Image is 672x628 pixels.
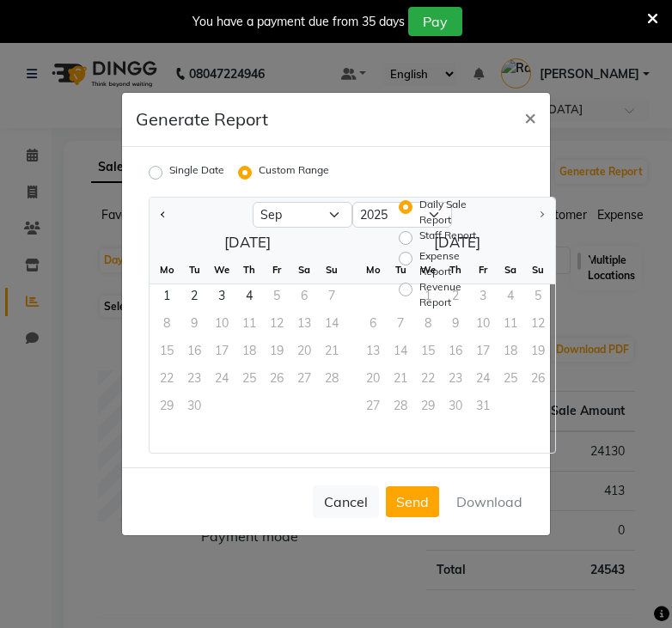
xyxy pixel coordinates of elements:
button: Send [386,486,439,517]
div: Su [318,256,345,284]
button: Pay [408,7,462,36]
select: Select month [253,202,352,228]
div: Su [524,256,552,284]
button: Previous month [156,201,170,229]
div: You have a payment due from 35 days [192,13,405,31]
span: × [524,104,536,130]
label: Custom Range [259,162,329,183]
div: Fr [263,256,290,284]
div: Thursday, September 4, 2025 [235,284,263,312]
label: Revenue Report [419,279,484,310]
span: 4 [235,284,263,312]
div: Monday, September 1, 2025 [153,284,180,312]
label: Expense Report [419,248,484,279]
span: 2 [180,284,208,312]
span: 1 [153,284,180,312]
button: Cancel [313,485,379,518]
button: Close [510,93,550,141]
span: 3 [208,284,235,312]
label: Single Date [169,162,224,183]
select: Select year [352,202,452,228]
div: Th [235,256,263,284]
div: Tu [180,256,208,284]
div: We [208,256,235,284]
div: Mo [153,256,180,284]
div: Tuesday, September 2, 2025 [180,284,208,312]
h5: Generate Report [136,107,268,132]
div: Sa [497,256,524,284]
div: Wednesday, September 3, 2025 [208,284,235,312]
div: Sa [290,256,318,284]
div: Mo [359,256,387,284]
label: Staff Report [419,228,476,248]
label: Daily Sale Report [419,197,484,228]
